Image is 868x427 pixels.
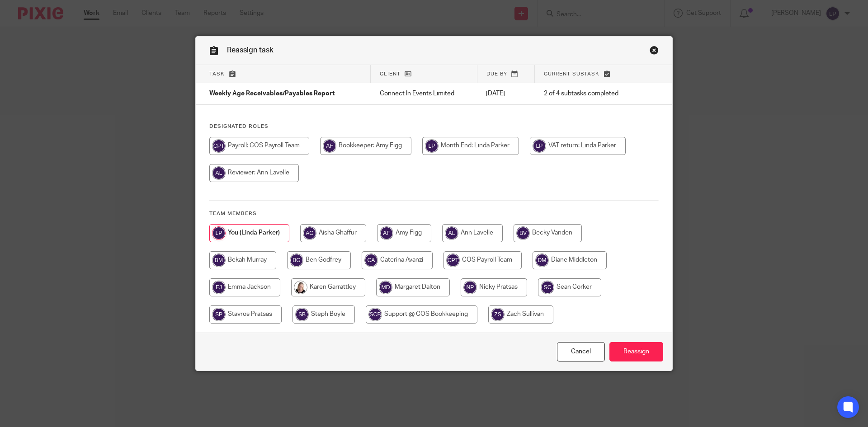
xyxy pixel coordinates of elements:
[486,89,525,98] p: [DATE]
[535,83,641,105] td: 2 of 4 subtasks completed
[650,46,659,58] a: Close this dialog window
[209,210,659,217] h4: Team members
[380,71,401,76] span: Client
[609,342,663,361] input: Reassign
[227,47,274,54] span: Reassign task
[209,123,659,130] h4: Designated Roles
[557,342,605,361] a: Close this dialog window
[486,71,507,76] span: Due by
[209,91,335,97] span: Weekly Age Receivables/Payables Report
[544,71,599,76] span: Current subtask
[380,89,468,98] p: Connect In Events Limited
[209,71,225,76] span: Task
